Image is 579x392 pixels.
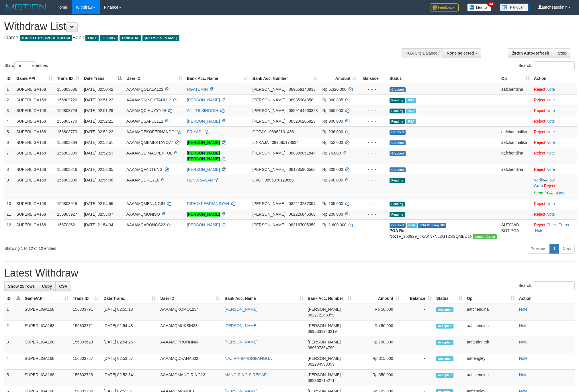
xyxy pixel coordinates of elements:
[465,320,517,337] td: aafchendina
[126,98,171,102] span: AAAAMQKINOYTAHU12
[14,209,55,219] td: SUPERLIGA168
[253,212,285,217] span: [PERSON_NAME]
[361,108,385,113] div: - - -
[22,337,71,353] td: SUPERLIGA168
[402,48,443,58] div: PGA Site Balance /
[308,345,335,350] span: Copy 089507364799 to clipboard
[534,191,553,195] a: Send PGA
[57,140,77,145] span: 156803804
[142,35,179,41] span: [PERSON_NAME]
[84,98,113,102] span: [DATE] 02:51:23
[322,98,343,102] span: Rp 960.835
[4,219,14,242] td: 12
[465,353,517,370] td: aaftengley
[289,223,315,227] span: Copy 083167005358 to clipboard
[532,137,577,148] td: ·
[447,51,474,55] span: None selected
[126,130,175,134] span: AAAAMQEKOFERNANDO
[308,340,341,344] span: [PERSON_NAME]
[187,223,220,227] a: [PERSON_NAME]
[224,340,257,344] a: [PERSON_NAME]
[71,353,101,370] td: 156803757
[253,201,285,206] span: [PERSON_NAME]
[289,119,315,123] span: Copy 085206205823 to clipboard
[361,86,385,92] div: - - -
[187,212,220,217] a: [PERSON_NAME]
[402,304,434,320] td: -
[84,212,113,217] span: [DATE] 02:55:07
[390,119,405,124] span: Pending
[517,293,575,304] th: Action
[390,202,405,206] span: Pending
[467,3,491,11] img: Button%20Memo.svg
[390,167,406,172] span: Grabbed
[126,212,160,217] span: AAAAMQMONISO
[535,228,543,233] a: Note
[158,293,222,304] th: User ID: activate to sort column ascending
[126,87,163,92] span: AAAAMQOLALA123
[14,198,55,209] td: SUPERLIGA168
[322,87,347,92] span: Rp 5.320.000
[4,105,14,116] td: 3
[4,353,22,370] td: 4
[22,353,71,370] td: SUPERLIGA168
[407,223,417,228] span: Marked by aafchhiseyha
[4,320,22,337] td: 2
[222,293,305,304] th: Bank Acc. Name: activate to sort column ascending
[14,219,55,242] td: SUPERLIGA168
[289,87,315,92] span: Copy 089668143933 to clipboard
[546,212,555,217] a: Note
[14,105,55,116] td: SUPERLIGA168
[120,35,141,41] span: LINKAJA
[322,130,343,134] span: Rp 236.000
[473,234,497,239] span: Vendor URL: https://trx31.1velocity.biz
[546,119,555,123] a: Note
[57,119,77,123] span: 156803770
[499,137,532,148] td: aafchanthalika
[253,98,285,102] span: [PERSON_NAME]
[534,223,545,227] a: Reject
[390,87,406,92] span: Grabbed
[308,313,335,317] span: Copy 082272243359 to clipboard
[253,167,285,172] span: [PERSON_NAME]
[390,228,407,239] b: PGA Ref. No:
[308,307,341,312] span: [PERSON_NAME]
[124,73,185,84] th: User ID: activate to sort column ascending
[289,201,315,206] span: Copy 082213237354 to clipboard
[322,212,343,217] span: Rp 200.000
[272,140,298,145] span: Copy 089665178634 to clipboard
[532,148,577,164] td: ·
[546,140,555,145] a: Note
[126,108,166,113] span: AAAAMQCIHUYYY99
[322,178,343,182] span: Rp 700.000
[14,61,36,70] select: Showentries
[322,119,343,123] span: Rp 900.000
[253,119,285,123] span: [PERSON_NAME]
[101,304,158,320] td: [DATE] 02:55:13
[534,178,555,188] a: Allow Grab
[4,337,22,353] td: 3
[253,178,261,182] span: OVO
[84,130,113,134] span: [DATE] 02:52:23
[187,130,203,134] a: PRIYADI
[14,84,55,95] td: SUPERLIGA168
[4,126,14,137] td: 5
[57,201,77,206] span: 156803915
[534,151,545,155] a: Reject
[534,212,545,217] a: Reject
[101,320,158,337] td: [DATE] 02:54:48
[187,201,229,206] a: RIDHO PEBRIANSYAH
[253,223,285,227] span: [PERSON_NAME]
[22,320,71,337] td: SUPERLIGA168
[534,281,575,290] input: Search:
[499,126,532,137] td: aafchanthalika
[499,219,532,242] td: AUTOWD-BOT-PGA
[434,293,465,304] th: Status: activate to sort column ascending
[436,340,453,345] span: Accepted
[308,329,337,334] span: Copy 0895331943219 to clipboard
[4,164,14,175] td: 8
[42,284,52,289] span: Copy
[402,337,434,353] td: -
[187,151,220,161] a: [PERSON_NAME] [PERSON_NAME]
[187,87,208,92] a: NGATEMIN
